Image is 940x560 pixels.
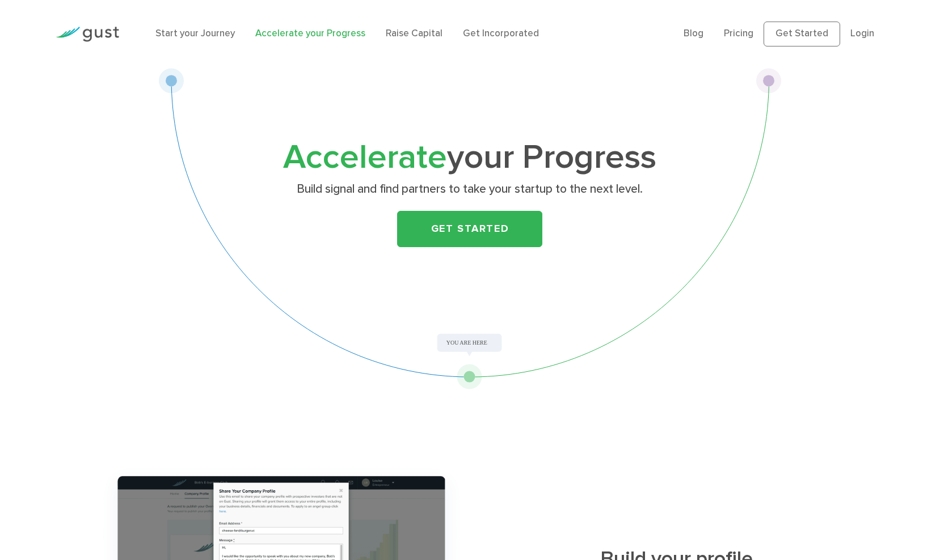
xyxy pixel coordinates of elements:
a: Get Started [397,211,542,247]
p: Build signal and find partners to take your startup to the next level. [250,181,690,197]
a: Get Started [764,22,840,46]
a: Raise Capital [386,28,442,39]
span: Accelerate [283,137,447,177]
a: Blog [684,28,703,39]
a: Accelerate your Progress [255,28,365,39]
a: Get Incorporated [463,28,539,39]
a: Login [850,28,874,39]
img: Gust Logo [56,27,119,42]
a: Start your Journey [155,28,235,39]
a: Pricing [724,28,753,39]
h1: your Progress [246,142,694,173]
